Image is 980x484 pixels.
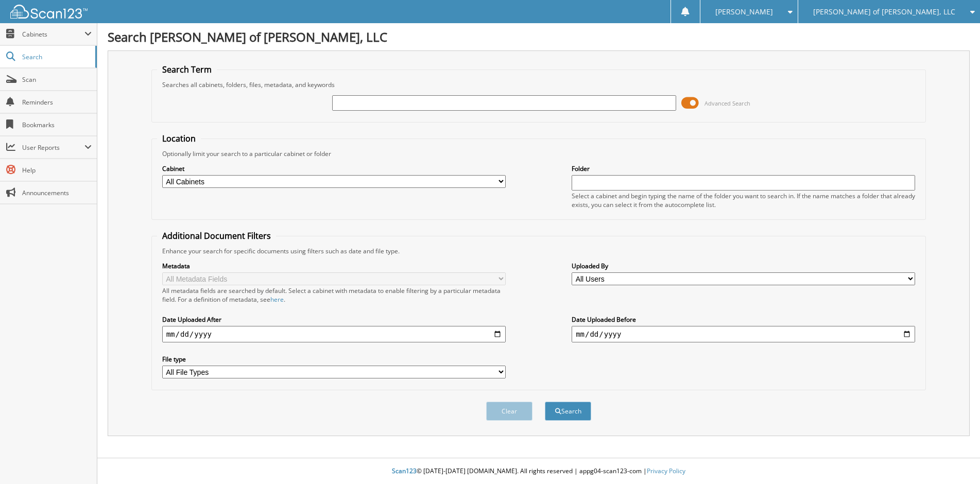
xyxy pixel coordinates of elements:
div: © [DATE]-[DATE] [DOMAIN_NAME]. All rights reserved | appg04-scan123-com | [97,459,980,484]
span: Bookmarks [22,120,92,129]
label: Date Uploaded Before [572,315,915,324]
a: Privacy Policy [647,466,685,475]
legend: Location [157,133,201,144]
label: Uploaded By [572,262,915,270]
span: Scan [22,75,92,84]
span: [PERSON_NAME] of [PERSON_NAME], LLC [813,9,955,15]
img: scan123-logo-white.svg [10,5,88,19]
span: User Reports [22,143,84,152]
h1: Search [PERSON_NAME] of [PERSON_NAME], LLC [108,28,970,45]
legend: Additional Document Filters [157,230,276,241]
span: [PERSON_NAME] [715,9,773,15]
span: Advanced Search [704,99,750,107]
label: Metadata [162,262,506,270]
button: Clear [486,402,532,421]
div: All metadata fields are searched by default. Select a cabinet with metadata to enable filtering b... [162,286,506,304]
legend: Search Term [157,64,217,75]
button: Search [545,402,591,421]
label: Date Uploaded After [162,315,506,324]
div: Enhance your search for specific documents using filters such as date and file type. [157,247,921,255]
div: Select a cabinet and begin typing the name of the folder you want to search in. If the name match... [572,192,915,209]
span: Scan123 [392,466,417,475]
span: Search [22,53,90,61]
span: Reminders [22,98,92,107]
span: Announcements [22,188,92,197]
label: Folder [572,164,915,173]
div: Searches all cabinets, folders, files, metadata, and keywords [157,80,921,89]
span: Help [22,166,92,175]
input: start [162,326,506,342]
a: here [270,295,284,304]
label: File type [162,355,506,364]
label: Cabinet [162,164,506,173]
input: end [572,326,915,342]
span: Cabinets [22,30,84,39]
div: Optionally limit your search to a particular cabinet or folder [157,149,921,158]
